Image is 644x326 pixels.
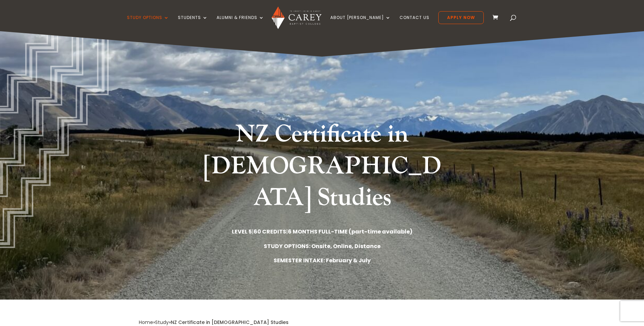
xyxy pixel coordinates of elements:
[127,15,169,31] a: Study Options
[272,6,321,29] img: Carey Baptist College
[139,319,289,326] span: » »
[171,319,289,326] span: NZ Certificate in [DEMOGRAPHIC_DATA] Studies
[288,228,412,236] strong: 6 MONTHS FULL-TIME (part-time available)
[438,11,484,24] a: Apply Now
[264,242,381,250] strong: STUDY OPTIONS: Onsite, Online, Distance
[232,228,252,236] strong: LEVEL 5
[195,119,449,217] h1: NZ Certificate in [DEMOGRAPHIC_DATA] Studies
[139,319,153,326] a: Home
[274,257,371,264] strong: SEMESTER INTAKE: February & July
[400,15,429,31] a: Contact Us
[178,15,208,31] a: Students
[139,227,505,236] p: | |
[330,15,391,31] a: About [PERSON_NAME]
[155,319,169,326] a: Study
[254,228,286,236] strong: 60 CREDITS
[217,15,264,31] a: Alumni & Friends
